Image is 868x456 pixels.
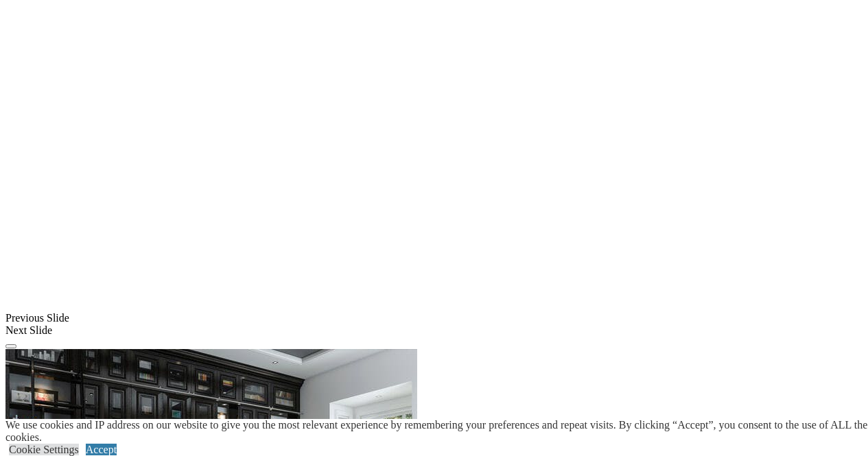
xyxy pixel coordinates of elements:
a: Cookie Settings [9,444,79,455]
div: Next Slide [5,324,863,337]
button: Click here to pause slide show [5,344,16,348]
a: Accept [86,444,117,455]
div: We use cookies and IP address on our website to give you the most relevant experience by remember... [5,419,868,444]
div: Previous Slide [5,312,863,324]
